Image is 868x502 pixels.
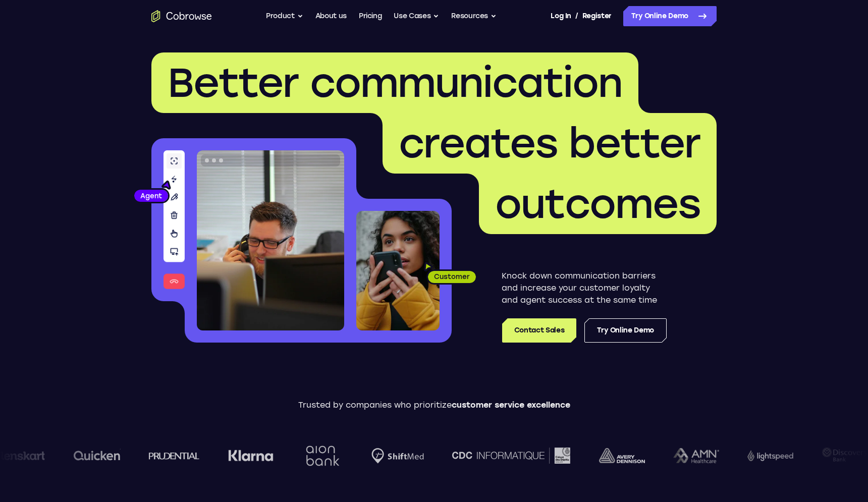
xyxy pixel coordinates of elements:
img: lenskart [684,451,729,460]
img: Discovery Bank [610,445,656,466]
img: A customer support agent talking on the phone [197,150,344,330]
button: Product [266,6,303,26]
img: avery-dennison [387,448,432,463]
img: Lightspeed [535,450,581,461]
a: About us [315,6,347,26]
button: Resources [451,6,497,26]
a: Contact Sales [502,318,576,343]
span: Better communication [168,59,622,107]
span: customer service excellence [452,400,570,410]
a: Log In [551,6,571,26]
a: Register [582,6,612,26]
span: outcomes [495,180,700,228]
img: A customer holding their phone [356,211,440,330]
a: Pricing [359,6,382,26]
span: / [575,10,578,22]
p: Knock down communication barriers and increase your customer loyalty and agent success at the sam... [502,270,667,306]
a: Try Online Demo [584,318,667,343]
a: Go to the home page [151,10,212,22]
span: creates better [399,119,700,168]
img: Shiftmed [159,448,212,464]
a: Try Online Demo [623,6,717,26]
img: CDC Informatique [240,448,358,463]
button: Use Cases [394,6,439,26]
img: AMN Healthcare [461,448,507,464]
